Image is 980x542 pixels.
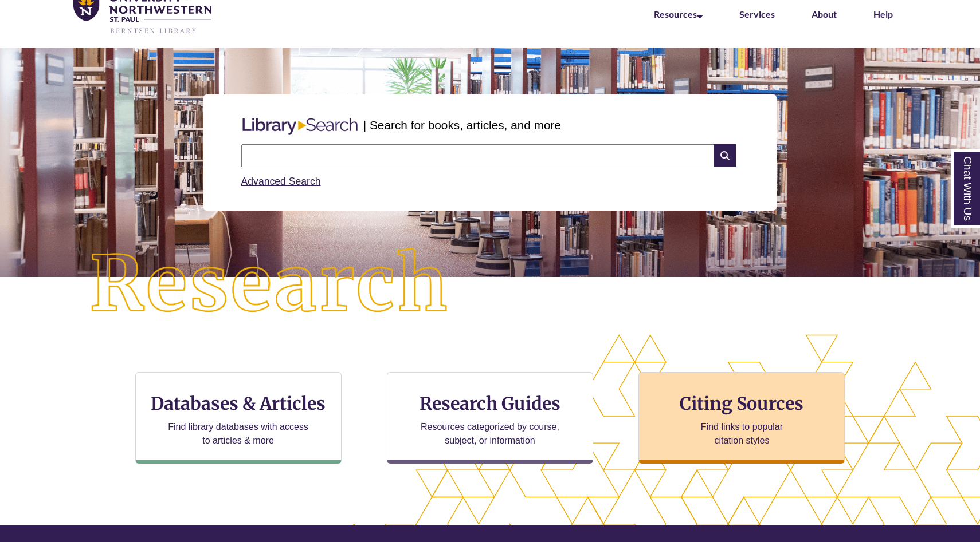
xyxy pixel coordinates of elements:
[397,393,583,414] h3: Research Guides
[812,9,837,19] a: About
[714,144,736,167] i: Search
[49,208,491,361] img: Research
[387,372,593,464] a: Research Guides Resources categorized by course, subject, or information
[163,420,313,448] p: Find library databases with access to articles & more
[415,420,565,448] p: Resources categorized by course, subject, or information
[363,116,561,134] p: | Search for books, articles, and more
[241,176,321,187] a: Advanced Search
[672,393,812,414] h3: Citing Sources
[654,9,703,19] a: Resources
[686,420,798,448] p: Find links to popular citation styles
[145,393,332,414] h3: Databases & Articles
[135,372,342,464] a: Databases & Articles Find library databases with access to articles & more
[873,9,893,19] a: Help
[638,372,845,464] a: Citing Sources Find links to popular citation styles
[237,113,363,140] img: Libary Search
[739,9,775,19] a: Services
